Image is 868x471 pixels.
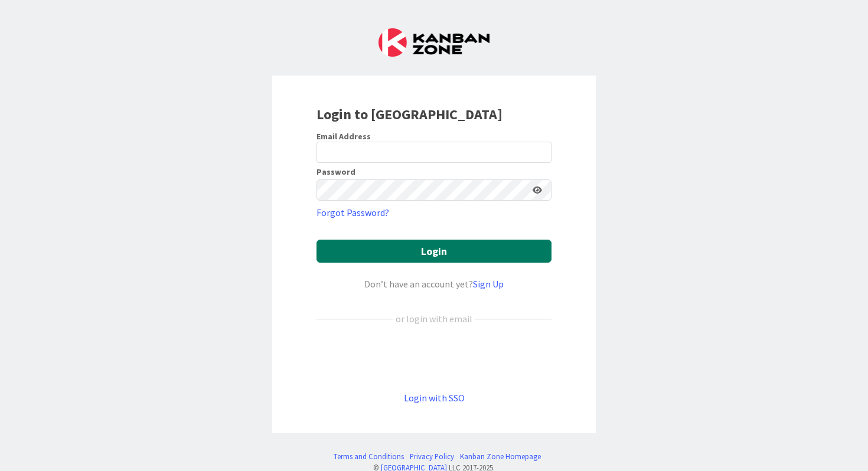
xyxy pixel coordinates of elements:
[378,28,490,57] img: Kanban Zone
[316,277,552,291] div: Don’t have an account yet?
[460,451,541,462] a: Kanban Zone Homepage
[316,240,552,263] button: Login
[316,205,389,220] a: Forgot Password?
[316,131,371,142] label: Email Address
[473,278,504,290] a: Sign Up
[311,345,557,371] iframe: Sign in with Google Button
[316,168,355,176] label: Password
[334,451,404,462] a: Terms and Conditions
[404,392,465,404] a: Login with SSO
[393,312,475,326] div: or login with email
[316,105,502,123] b: Login to [GEOGRAPHIC_DATA]
[410,451,454,462] a: Privacy Policy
